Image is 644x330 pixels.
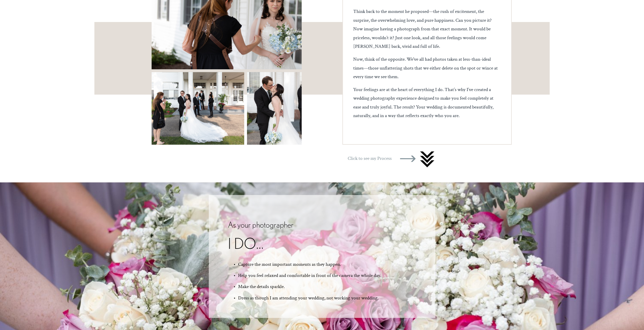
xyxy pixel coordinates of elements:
[353,56,499,80] span: Now, think of the opposite. We've all had photos taken at less-than-ideal times—those unflatterin...
[238,260,416,269] p: Capture the most important moments as they happen.
[228,236,264,251] h2: I DO…
[238,271,416,280] p: Help you feel relaxed and comfortable in front of the camera the whole day.
[353,8,493,50] span: Think back to the moment he proposed—the rush of excitement, the surprise, the overwhelming love,...
[238,294,416,303] p: Dress as though I am attending your wedding, not working your wedding.
[353,86,494,119] span: Your feelings are at the heart of everything I do. That’s why I’ve created a wedding photography ...
[238,282,416,291] p: Make the details sparkle.
[348,155,392,162] span: Click to see my Process
[228,220,321,230] h2: As your photographer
